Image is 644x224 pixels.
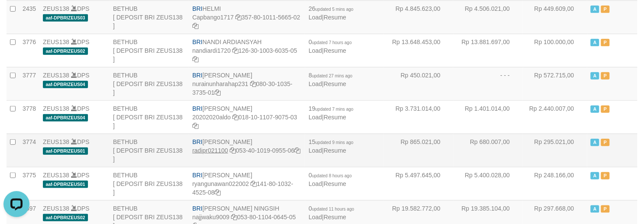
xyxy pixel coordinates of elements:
[591,106,599,113] span: Active
[309,172,352,187] span: |
[453,167,523,200] td: Rp 5.400.028,00
[231,214,237,221] a: Copy najjwaku9009 to clipboard
[591,72,599,80] span: Active
[39,67,110,100] td: DPS
[192,47,231,54] a: nandiardi1720
[43,48,88,55] span: aaf-DPBRIZEUS02
[110,67,189,100] td: BETHUB [ DEPOSIT BRI ZEUS138 ]
[189,167,305,200] td: [PERSON_NAME] 141-80-1032-4525-08
[601,39,610,46] span: Paused
[39,34,110,67] td: DPS
[236,14,242,21] a: Copy Capbango1717 to clipboard
[43,138,69,145] a: ZEUS138
[309,5,353,21] span: |
[309,14,322,21] a: Load
[309,172,352,179] span: 0
[309,214,322,221] a: Load
[192,172,202,179] span: BRI
[591,172,599,179] span: Active
[189,67,305,100] td: [PERSON_NAME] 080-30-1035-3735-01
[39,134,110,167] td: DPS
[192,22,198,29] a: Copy 357801011566502 to clipboard
[250,80,256,87] a: Copy nurainunharahap231 to clipboard
[43,114,88,122] span: aaf-DPBRIZEUS04
[523,100,587,134] td: Rp 2.440.007,00
[192,80,248,87] a: nurainunharahap231
[384,167,453,200] td: Rp 5.497.645,00
[43,105,69,112] a: ZEUS138
[309,5,353,12] span: 26
[110,100,189,134] td: BETHUB [ DEPOSIT BRI ZEUS138 ]
[19,0,39,34] td: 2435
[591,205,599,213] span: Active
[309,47,322,54] a: Load
[309,180,322,187] a: Load
[312,207,354,211] span: updated 11 hours ago
[43,81,88,88] span: aaf-DPBRIZEUS04
[192,180,249,187] a: ryangunawan022002
[591,39,599,46] span: Active
[19,167,39,200] td: 3775
[192,56,198,63] a: Copy 126301003603505 to clipboard
[43,172,69,179] a: ZEUS138
[601,6,610,13] span: Paused
[601,172,610,179] span: Paused
[19,134,39,167] td: 3774
[384,134,453,167] td: Rp 865.021,00
[591,6,599,13] span: Active
[384,0,453,34] td: Rp 4.845.623,00
[523,134,587,167] td: Rp 295.021,00
[523,0,587,34] td: Rp 449.609,00
[324,14,346,21] a: Resume
[324,80,346,87] a: Resume
[19,100,39,134] td: 3778
[192,214,230,221] a: najjwaku9009
[601,72,610,80] span: Paused
[309,138,353,154] span: |
[189,134,305,167] td: [PERSON_NAME] 053-40-1019-0955-06
[309,38,352,45] span: 0
[39,0,110,34] td: DPS
[324,47,346,54] a: Resume
[43,14,88,22] span: aaf-DPBRIZEUS03
[384,100,453,134] td: Rp 3.731.014,00
[309,138,353,145] span: 15
[192,5,202,12] span: BRI
[233,47,239,54] a: Copy nandiardi1720 to clipboard
[192,122,198,129] a: Copy 018101107907503 to clipboard
[453,67,523,100] td: - - -
[309,114,322,121] a: Load
[192,147,228,154] a: radipr021100
[43,181,88,188] span: aaf-DPBRIZEUS01
[230,147,236,154] a: Copy radipr021100 to clipboard
[19,34,39,67] td: 3776
[523,167,587,200] td: Rp 248.166,00
[295,147,301,154] a: Copy 053401019095506 to clipboard
[43,147,88,155] span: aaf-DPBRIZEUS01
[312,173,352,178] span: updated 8 hours ago
[324,114,346,121] a: Resume
[192,114,231,121] a: 20202020aldo
[453,134,523,167] td: Rp 680.007,00
[309,72,352,87] span: |
[189,0,305,34] td: HELMI 357-80-1011-5665-02
[251,180,257,187] a: Copy ryangunawan022002 to clipboard
[312,74,352,78] span: updated 27 mins ago
[384,34,453,67] td: Rp 13.648.453,00
[601,139,610,146] span: Paused
[309,105,353,121] span: |
[110,134,189,167] td: BETHUB [ DEPOSIT BRI ZEUS138 ]
[39,100,110,134] td: DPS
[43,214,88,221] span: aaf-DPBRIZEUS02
[192,14,234,21] a: Capbango1717
[453,0,523,34] td: Rp 4.506.021,00
[309,105,353,112] span: 19
[110,167,189,200] td: BETHUB [ DEPOSIT BRI ZEUS138 ]
[192,72,202,79] span: BRI
[523,67,587,100] td: Rp 572.715,00
[19,67,39,100] td: 3777
[192,105,202,112] span: BRI
[309,205,354,212] span: 0
[309,147,322,154] a: Load
[315,140,354,145] span: updated 9 mins ago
